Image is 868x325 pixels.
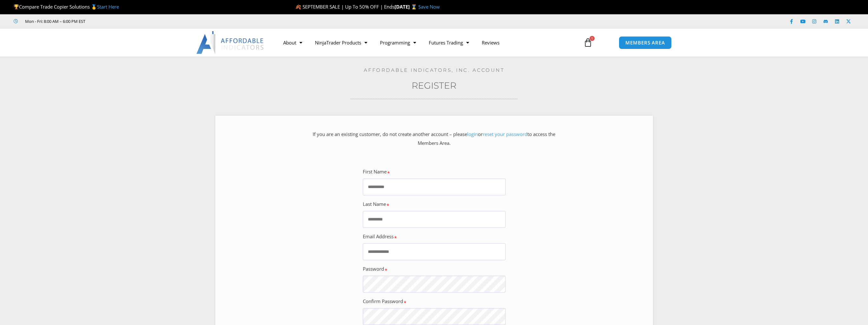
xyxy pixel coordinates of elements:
a: Programming [374,35,422,50]
span: MEMBERS AREA [625,40,665,45]
nav: Menu [277,35,576,50]
a: About [277,35,309,50]
a: login [467,131,478,137]
a: Reviews [475,35,506,50]
a: REGISTER [412,80,456,91]
a: Futures Trading [422,35,475,50]
span: 1 [590,36,595,41]
label: First Name [363,167,387,176]
strong: [DATE] ⌛ [395,3,418,10]
img: LogoAI | Affordable Indicators – NinjaTrader [196,31,264,54]
a: Start Here [97,3,119,10]
span: Compare Trade Copier Solutions 🥇 [14,3,119,10]
a: Save Now [418,3,440,10]
a: NinjaTrader Products [309,35,374,50]
a: MEMBERS AREA [619,36,672,49]
label: Last Name [363,200,386,209]
a: reset your password [483,131,527,137]
label: Confirm Password [363,297,403,306]
a: 1 [574,33,602,52]
span: 🍂 SEPTEMBER SALE | Up To 50% OFF | Ends [295,3,395,10]
span: Mon - Fri: 8:00 AM – 6:00 PM EST [23,17,85,25]
a: Affordable Indicators, Inc. Account [364,67,505,73]
p: If you are an existing customer, do not create another account – please or to access the Members ... [311,130,557,148]
img: 🏆 [14,4,19,9]
label: Password [363,265,384,274]
label: Email Address [363,232,394,241]
iframe: Customer reviews powered by Trustpilot [94,18,189,24]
